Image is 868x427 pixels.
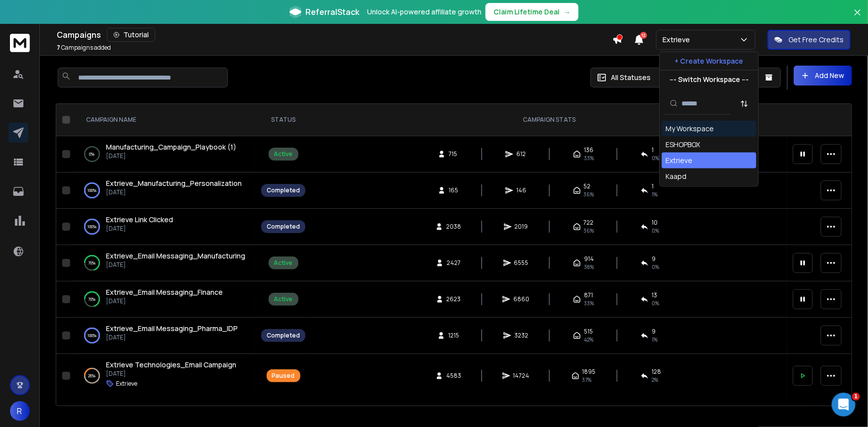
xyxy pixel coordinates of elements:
[106,360,236,370] a: Extrieve Technologies_Email Campaign
[515,223,528,231] span: 2019
[584,299,594,307] span: 33 %
[74,136,255,172] td: 0%Manufacturing_Campaign_Playbook (1)[DATE]
[89,258,96,268] p: 70 %
[584,146,593,154] span: 136
[584,336,593,343] span: 42 %
[448,332,459,340] span: 1215
[794,66,852,85] button: Add New
[447,259,461,267] span: 2427
[584,291,593,299] span: 871
[107,28,155,42] button: Tutorial
[666,171,686,181] div: Kaapd
[106,334,238,342] p: [DATE]
[74,245,255,281] td: 70%Extrieve_Email Messaging_Manufacturing[DATE]
[89,371,96,381] p: 26 %
[57,43,60,52] span: 7
[106,152,236,160] p: [DATE]
[106,178,242,188] a: Extrieve_Manufacturing_Personalization
[446,372,461,380] span: 4583
[106,324,238,334] a: Extrieve_Email Messaging_Pharma_IDP
[666,140,700,150] div: ESHOPBOX
[584,219,594,227] span: 722
[106,360,236,369] span: Extrieve Technologies_Email Campaign
[652,154,659,162] span: 0 %
[106,324,238,333] span: Extrieve_Email Messaging_Pharma_IDP
[584,182,591,190] span: 52
[788,35,844,45] p: Get Free Credits
[652,255,656,263] span: 9
[367,7,482,17] p: Unlock AI-powered affiliate growth
[734,93,754,113] button: Sort by Sort A-Z
[652,376,658,384] span: 2 %
[274,295,293,303] div: Active
[640,32,647,39] span: 12
[564,7,571,17] span: →
[666,124,714,134] div: My Workspace
[652,146,654,154] span: 1
[584,263,594,271] span: 38 %
[106,287,223,297] a: Extrieve_Email Messaging_Finance
[446,223,461,231] span: 2038
[88,185,96,195] p: 100 %
[652,328,656,336] span: 9
[670,75,749,85] p: --- Switch Workspace ---
[106,215,173,225] a: Extrieve Link Clicked
[88,222,96,232] p: 100 %
[652,299,659,307] span: 0 %
[10,401,30,421] button: R
[88,331,96,341] p: 100 %
[106,178,242,188] span: Extrieve_Manufacturing_Personalization
[851,6,864,30] button: Close banner
[106,261,245,269] p: [DATE]
[652,182,654,190] span: 1
[74,172,255,209] td: 100%Extrieve_Manufacturing_Personalization[DATE]
[832,393,856,417] iframe: Intercom live chat
[255,104,311,136] th: STATUS
[90,149,95,159] p: 0 %
[611,73,651,83] p: All Statuses
[89,294,96,304] p: 70 %
[652,368,661,376] span: 128
[311,104,787,136] th: CAMPAIGN STATS
[652,263,659,271] span: 0 %
[768,30,851,50] button: Get Free Credits
[516,186,526,194] span: 146
[514,332,528,340] span: 3232
[305,6,359,18] span: ReferralStack
[513,295,529,303] span: 6860
[449,150,459,158] span: 715
[57,44,111,52] p: Campaigns added
[106,370,236,378] p: [DATE]
[513,372,530,380] span: 14724
[652,291,657,299] span: 13
[74,209,255,245] td: 100%Extrieve Link Clicked[DATE]
[516,150,526,158] span: 612
[74,354,255,398] td: 26%Extrieve Technologies_Email Campaign[DATE]Extrieve
[267,186,300,194] div: Completed
[106,142,236,152] a: Manufacturing_Campaign_Playbook (1)
[274,150,293,158] div: Active
[267,332,300,340] div: Completed
[582,376,592,384] span: 37 %
[514,259,529,267] span: 6555
[584,190,594,198] span: 36 %
[449,186,459,194] span: 165
[57,28,612,42] div: Campaigns
[652,336,658,343] span: 1 %
[584,227,594,235] span: 36 %
[106,297,223,305] p: [DATE]
[106,225,173,233] p: [DATE]
[272,372,295,380] div: Paused
[106,188,242,196] p: [DATE]
[584,154,594,162] span: 33 %
[584,328,593,336] span: 515
[584,255,594,263] span: 914
[267,223,300,231] div: Completed
[666,156,692,166] div: Extrieve
[652,227,659,235] span: 0 %
[582,368,596,376] span: 1895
